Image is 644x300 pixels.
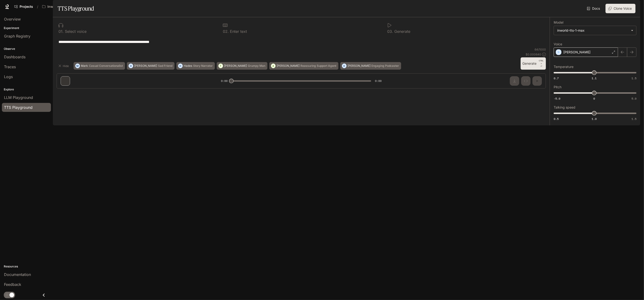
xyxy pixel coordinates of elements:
[57,62,72,70] button: Hide
[371,64,399,67] p: Engaging Podcaster
[223,30,229,33] p: 0 2 .
[271,62,275,70] div: A
[58,30,64,33] p: 0 1 .
[539,59,544,65] p: CTRL +
[393,30,410,33] p: Generate
[593,97,595,101] span: 0
[134,64,157,67] p: [PERSON_NAME]
[75,62,80,70] div: M
[20,5,33,9] span: Projects
[129,62,133,70] div: O
[176,62,215,70] button: HHadesStory Narrator
[74,62,125,70] button: MMarkCasual Conversationalist
[229,30,247,33] p: Enter text
[64,30,87,33] p: Select voice
[340,62,401,70] button: D[PERSON_NAME]Engaging Podcaster
[193,64,213,67] p: Story Narrator
[535,47,546,51] p: 64 / 1000
[342,62,346,70] div: D
[269,62,338,70] button: A[PERSON_NAME]Reassuring Support Agent
[58,4,94,13] h1: TTS Playground
[40,2,81,11] button: Open workspace menu
[526,52,541,56] p: $ 0.000640
[632,117,636,121] span: 1.5
[606,4,636,13] button: Clone Voice
[127,62,175,70] button: O[PERSON_NAME]Sad Friend
[554,106,575,109] p: Talking speed
[592,76,597,80] span: 1.1
[219,62,223,70] div: T
[554,65,573,68] p: Temperature
[554,42,562,46] p: Voice
[554,117,559,121] span: 0.5
[592,117,597,121] span: 1.0
[554,97,560,101] span: -5.0
[563,50,590,55] p: [PERSON_NAME]
[348,64,370,67] p: [PERSON_NAME]
[554,21,563,24] p: Model
[632,97,636,101] span: 5.0
[586,4,602,13] a: Docs
[35,4,40,9] div: /
[158,64,172,67] p: Sad Friend
[554,26,636,35] div: inworld-tts-1-max
[521,57,546,70] button: GenerateCTRL +⏎
[632,76,636,80] span: 1.5
[387,30,393,33] p: 0 3 .
[217,62,267,70] button: T[PERSON_NAME]Grumpy Man
[184,64,192,67] p: Hades
[277,64,299,67] p: [PERSON_NAME]
[47,5,74,9] p: Inworld AI Demos
[300,64,336,67] p: Reassuring Support Agent
[89,64,123,67] p: Casual Conversationalist
[554,85,561,89] p: Pitch
[554,76,559,80] span: 0.7
[248,64,265,67] p: Grumpy Man
[224,64,247,67] p: [PERSON_NAME]
[81,64,88,67] p: Mark
[539,59,544,68] p: ⏎
[178,62,183,70] div: H
[557,28,629,33] div: inworld-tts-1-max
[12,2,35,11] a: Go to projects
